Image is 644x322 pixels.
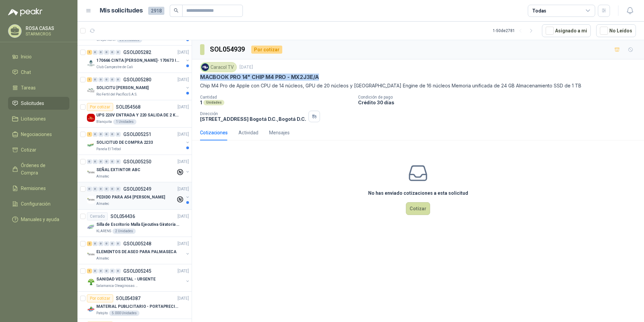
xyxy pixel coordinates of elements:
p: [DATE] [178,49,189,56]
p: Panela El Trébol [96,146,121,152]
div: 0 [116,77,121,82]
p: [DATE] [178,131,189,138]
a: Cotizar [8,143,69,156]
img: Company Logo [87,223,95,231]
div: 0 [104,132,109,137]
div: 0 [93,159,98,164]
p: Crédito 30 días [358,100,641,105]
a: Órdenes de Compra [8,159,69,179]
a: 2 0 0 0 0 0 GSOL005248[DATE] Company LogoELEMENTOS DE ASEO PARA PALMASECAAlmatec [87,240,190,261]
div: 0 [116,269,121,273]
p: SOLICITU [PERSON_NAME] [96,85,149,91]
span: 2918 [148,7,164,15]
div: 0 [98,241,103,246]
span: Órdenes de Compra [21,162,63,177]
a: 0 0 0 0 0 0 GSOL005249[DATE] Company LogoPEDIDO PARA A54 [PERSON_NAME]Almatec [87,185,190,207]
div: 0 [110,187,115,191]
div: 1 Unidades [113,119,136,125]
span: Solicitudes [21,100,44,107]
p: MATERIAL PUBLICITARIO - PORTAPRECIOS VER ADJUNTO [96,303,180,310]
div: 0 [104,241,109,246]
div: 0 [110,241,115,246]
a: 1 0 0 0 0 0 GSOL005251[DATE] Company LogoSOLICITUD DE COMPRA 2233Panela El Trébol [87,130,190,152]
div: 1 [87,132,92,137]
span: Licitaciones [21,115,46,123]
p: [STREET_ADDRESS] Bogotá D.C. , Bogotá D.C. [200,116,306,122]
a: 1 0 0 0 0 0 GSOL005280[DATE] Company LogoSOLICITU [PERSON_NAME]Rio Fertil del Pacífico S.A.S. [87,76,190,97]
div: 2 Unidades [112,229,136,234]
p: GSOL005280 [123,77,151,82]
div: Mensajes [269,129,290,136]
img: Company Logo [87,168,95,177]
a: 1 0 0 0 0 0 GSOL005282[DATE] Company Logo170666 CINTA [PERSON_NAME]- 170673 IMPERMEABILIClub Camp... [87,48,190,70]
button: Asignado a mi [542,24,591,37]
a: Licitaciones [8,112,69,125]
p: Blanquita [96,119,112,125]
p: [DATE] [178,104,189,110]
p: KLARENS [96,229,111,234]
div: 0 [110,50,115,55]
div: 0 [93,50,98,55]
h3: No has enviado cotizaciones a esta solicitud [368,189,468,197]
div: 0 [98,187,103,191]
p: [DATE] [178,213,189,220]
span: search [174,8,179,13]
p: Almatec [96,201,109,207]
div: Cerrado [87,212,108,220]
p: Rio Fertil del Pacífico S.A.S. [96,92,137,97]
div: 0 [110,77,115,82]
p: [DATE] [178,268,189,274]
div: 0 [93,187,98,191]
p: [DATE] [178,77,189,83]
p: [DATE] [178,186,189,192]
p: Condición de pago [358,95,641,100]
span: Inicio [21,53,32,60]
p: ELEMENTOS DE ASEO PARA PALMASECA [96,249,176,255]
h1: Mis solicitudes [100,6,143,16]
div: 0 [98,77,103,82]
a: Manuales y ayuda [8,213,69,226]
button: No Leídos [596,24,636,37]
div: 1 [87,50,92,55]
div: 0 [104,50,109,55]
p: SANIDAD VEGETAL - URGENTE [96,276,156,283]
a: Tareas [8,81,69,94]
div: Por cotizar [251,46,282,54]
div: 5.000 Unidades [109,311,139,316]
div: Actividad [238,129,258,136]
p: Silla de Escritorio Malla Ejecutiva Giratoria Cromada con Reposabrazos Fijo Negra [96,221,180,228]
div: 0 [93,132,98,137]
img: Company Logo [87,141,95,149]
div: 0 [116,187,121,191]
p: Dirección [200,111,306,116]
p: GSOL005251 [123,132,151,137]
div: Por cotizar [87,103,113,111]
span: Tareas [21,84,36,91]
div: 1 - 50 de 2781 [493,25,537,36]
p: PEDIDO PARA A54 [PERSON_NAME] [96,194,165,200]
p: ROSA CASAS [26,26,68,31]
div: Todas [532,7,546,15]
div: Cotizaciones [200,129,228,136]
img: Company Logo [87,278,95,286]
div: 0 [104,269,109,273]
p: 1 [200,100,202,105]
div: 2 [87,241,92,246]
div: 0 [116,132,121,137]
h3: SOL054939 [210,44,246,55]
a: Negociaciones [8,128,69,141]
p: Club Campestre de Cali [96,64,133,70]
span: Manuales y ayuda [21,216,59,223]
a: Chat [8,66,69,79]
a: CerradoSOL054436[DATE] Company LogoSilla de Escritorio Malla Ejecutiva Giratoria Cromada con Repo... [77,210,192,237]
span: Remisiones [21,185,46,192]
p: Chip M4 Pro de Apple con CPU de 14 núcleos, GPU de 20 núcleos y [GEOGRAPHIC_DATA] Engine de 16 nú... [200,82,636,89]
p: [DATE] [239,64,253,71]
p: Almatec [96,174,109,179]
div: 1 [87,269,92,273]
p: Almatec [96,256,109,261]
div: 0 [93,269,98,273]
p: GSOL005245 [123,269,151,273]
p: GSOL005248 [123,241,151,246]
p: [DATE] [178,159,189,165]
